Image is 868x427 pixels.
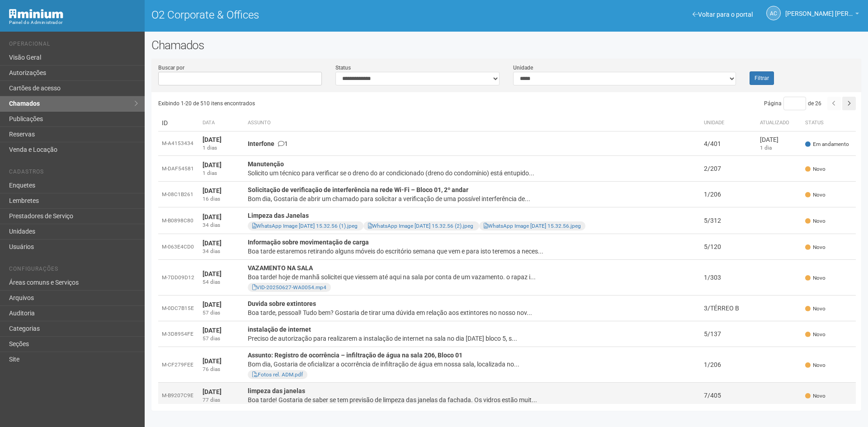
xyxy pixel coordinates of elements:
th: Atualizado [756,115,802,131]
strong: [DATE] [203,327,222,334]
div: 76 dias [203,366,241,373]
div: [DATE] [760,135,798,144]
td: M-063E4CD0 [158,234,199,260]
li: Cadastros [9,169,138,178]
div: 54 dias [203,278,241,286]
strong: Duvida sobre extintores [248,300,316,307]
strong: Informação sobre movimentação de carga [248,239,369,246]
div: Exibindo 1-20 de 510 itens encontrados [158,97,507,110]
span: Novo [805,274,826,282]
strong: Interfone [248,140,274,147]
td: 1/206 [700,182,756,207]
a: Fotos rel. ADM.pdf [252,371,303,378]
li: Operacional [9,41,138,50]
li: Configurações [9,266,138,275]
a: AC [766,6,781,20]
button: Filtrar [750,71,774,85]
th: Status [802,115,856,131]
td: M-3D8954FE [158,321,199,347]
td: M-7DD09D12 [158,260,199,296]
th: Unidade [700,115,756,131]
strong: [DATE] [203,239,222,247]
strong: [DATE] [203,270,222,277]
td: 1/303 [700,260,756,296]
td: M-0DC7B15E [158,296,199,321]
div: 34 dias [203,248,241,255]
td: 5/120 [700,234,756,260]
strong: Manutenção [248,160,284,168]
td: 5/137 [700,321,756,347]
label: Status [335,64,351,72]
span: Novo [805,165,826,173]
strong: Solicitação de verificação de interferência na rede Wi-Fi – Bloco 01, 2º andar [248,186,468,193]
td: M-DAF54581 [158,156,199,182]
a: WhatsApp Image [DATE] 15.32.56 (1).jpeg [252,223,358,229]
strong: [DATE] [203,161,222,169]
span: Novo [805,392,826,400]
h1: O2 Corporate & Offices [151,9,500,21]
span: Em andamento [805,141,849,148]
a: VID-20250627-WA0054.mp4 [252,284,326,291]
span: Página de 26 [764,100,821,107]
td: 2/207 [700,156,756,182]
span: Novo [805,244,826,251]
span: 1 dia [760,145,772,151]
label: Buscar por [158,64,184,72]
th: Data [199,115,244,131]
span: Ana Carla de Carvalho Silva [785,1,853,17]
td: 4/401 [700,131,756,156]
h2: Chamados [151,38,861,52]
span: Novo [805,361,826,369]
div: Boa tarde! Gostaria de saber se tem previsão de limpeza das janelas da fachada. Os vidros estão m... [248,395,697,404]
th: Assunto [244,115,700,131]
td: 7/405 [700,383,756,408]
label: Unidade [513,64,533,72]
strong: [DATE] [203,187,222,194]
td: M-B0898C80 [158,207,199,234]
td: 3/TÉRREO B [700,296,756,321]
div: Bom dia, Gostaria de oficializar a ocorrência de infiltração de água em nossa sala, localizada no... [248,360,697,369]
div: Solicito um técnico para verificar se o dreno do ar condicionado (dreno do condomínio) está entup... [248,169,697,178]
strong: [DATE] [203,213,222,221]
strong: instalação de internet [248,326,311,333]
div: 34 dias [203,221,241,229]
div: 57 dias [203,335,241,343]
strong: [DATE] [203,357,222,365]
span: Novo [805,191,826,199]
a: Voltar para o portal [693,11,753,18]
span: Novo [805,217,826,225]
span: Novo [805,305,826,313]
div: 1 dias [203,169,241,177]
td: ID [158,115,199,131]
td: M-08C1B261 [158,182,199,207]
a: WhatsApp Image [DATE] 15.32.56 (2).jpeg [368,223,473,229]
div: 77 dias [203,396,241,404]
div: 1 dias [203,144,241,152]
td: M-CF279FEE [158,347,199,383]
strong: Assunto: Registro de ocorrência – infiltração de água na sala 206, Bloco 01 [248,352,462,359]
span: 1 [278,140,288,147]
div: 16 dias [203,195,241,203]
td: M-A4153434 [158,131,199,156]
strong: Limpeza das Janelas [248,212,309,219]
span: Novo [805,331,826,338]
td: 1/206 [700,347,756,383]
strong: VAZAMENTO NA SALA [248,264,313,272]
strong: [DATE] [203,136,222,143]
strong: limpeza das janelas [248,387,305,394]
img: Minium [9,9,63,19]
div: Boa tarde! hoje de manhã solicitei que viessem até aqui na sala por conta de um vazamento. o rapa... [248,272,697,282]
div: Preciso de autorização para realizarem a instalação de internet na sala no dia [DATE] bloco 5, s... [248,334,697,343]
div: Boa tarde, pessoal! Tudo bem? Gostaria de tirar uma dúvida em relação aos extintores no nosso nov... [248,308,697,317]
div: Boa tarde estaremos retirando alguns móveis do escritório semana que vem e para isto teremos a ne... [248,247,697,256]
div: 57 dias [203,309,241,317]
a: [PERSON_NAME] [PERSON_NAME] [785,11,859,19]
td: 5/312 [700,207,756,234]
strong: [DATE] [203,388,222,395]
a: WhatsApp Image [DATE] 15.32.56.jpeg [484,223,581,229]
div: Bom dia, Gostaria de abrir um chamado para solicitar a verificação de uma possível interferência ... [248,194,697,203]
strong: [DATE] [203,301,222,308]
div: Painel do Administrador [9,19,138,27]
td: M-B9207C9E [158,383,199,408]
